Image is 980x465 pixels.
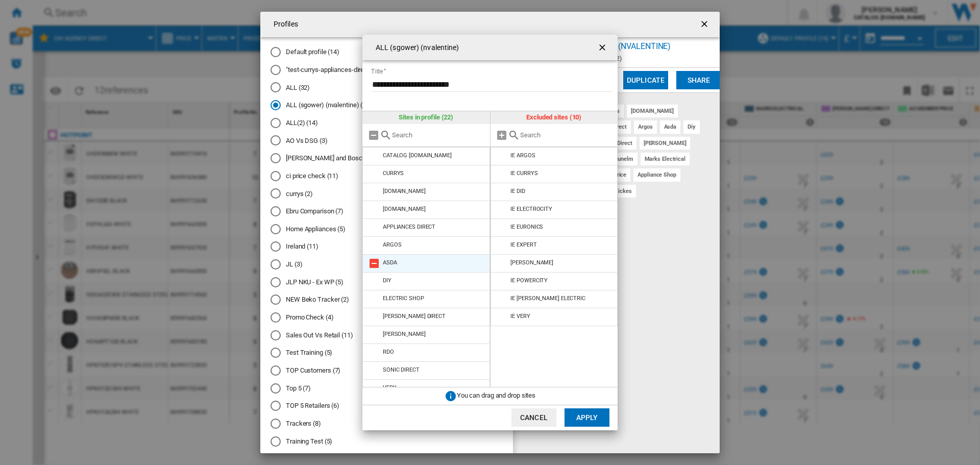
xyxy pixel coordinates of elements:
div: IE CURRYS [510,170,537,177]
div: IE ARGOS [510,152,535,159]
div: CATALOG [DOMAIN_NAME] [383,152,452,159]
h4: ALL (sgower) (nvalentine) [371,43,459,53]
div: IE EURONICS [510,224,543,230]
div: IE [PERSON_NAME] ELECTRIC [510,295,585,302]
div: IE ELECTROCITY [510,206,552,212]
div: Sites in profile (22) [362,111,490,124]
input: Search [520,131,613,139]
div: [PERSON_NAME] [510,259,553,266]
div: ELECTRIC SHOP [383,295,424,302]
div: [PERSON_NAME] DIRECT [383,313,446,320]
div: IE DID [510,188,525,194]
div: [DOMAIN_NAME] [383,188,426,194]
div: IE VERY [510,313,530,320]
div: [DOMAIN_NAME] [383,206,426,212]
div: DIY [383,277,391,284]
div: IE POWERCITY [510,277,548,284]
button: Cancel [511,408,556,427]
div: APPLIANCES DIRECT [383,224,435,230]
div: VERY [383,384,397,391]
input: Search [392,131,485,139]
div: [PERSON_NAME] [383,331,426,337]
div: RDO [383,349,394,355]
ng-md-icon: getI18NText('BUTTONS.CLOSE_DIALOG') [597,42,609,55]
div: CURRYS [383,170,404,177]
div: Excluded sites (10) [491,111,618,124]
button: Apply [565,408,609,427]
div: ASDA [383,259,397,266]
span: You can drag and drop sites [457,391,535,399]
div: SONIC DIRECT [383,366,420,373]
div: ARGOS [383,241,402,248]
div: IE EXPERT [510,241,536,248]
md-icon: Remove all [367,129,380,141]
button: getI18NText('BUTTONS.CLOSE_DIALOG') [593,37,614,58]
md-icon: Add all [496,129,508,141]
